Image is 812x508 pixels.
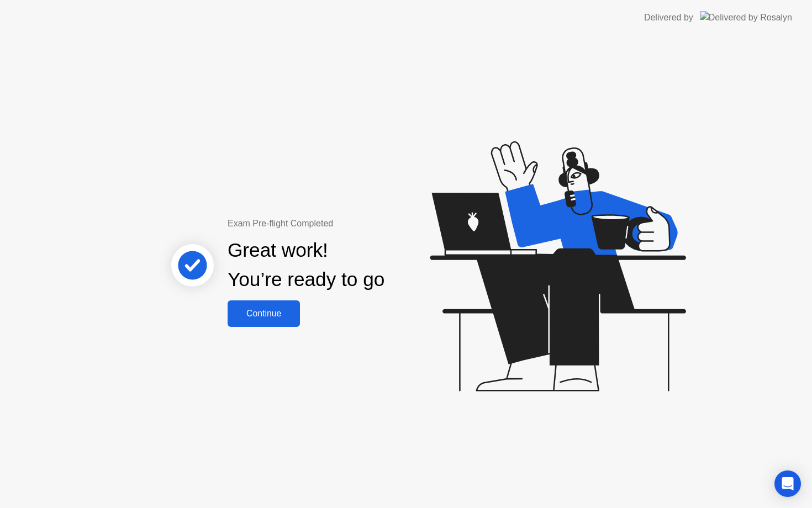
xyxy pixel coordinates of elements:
[644,11,693,24] div: Delivered by
[700,11,792,24] img: Delivered by Rosalyn
[228,236,384,294] div: Great work! You’re ready to go
[228,217,456,230] div: Exam Pre-flight Completed
[228,300,300,327] button: Continue
[774,470,801,497] div: Open Intercom Messenger
[231,309,297,319] div: Continue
